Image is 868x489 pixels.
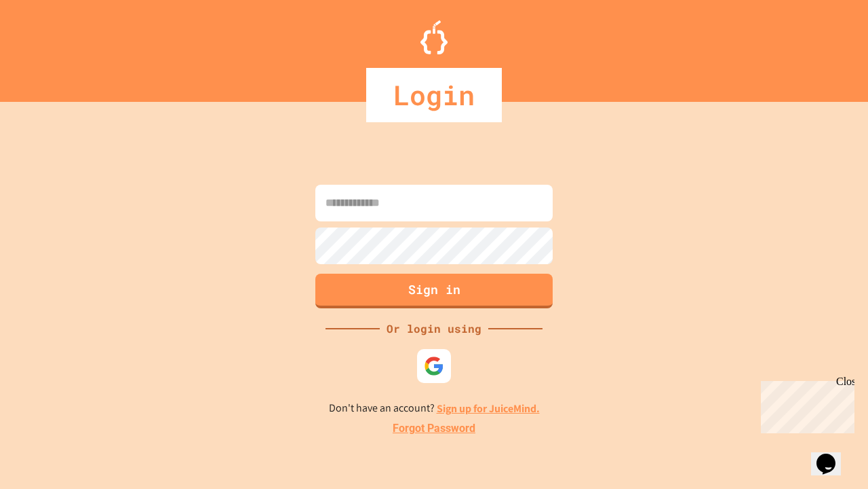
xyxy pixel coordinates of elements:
div: Login [366,68,502,122]
div: Or login using [380,321,488,337]
img: google-icon.svg [424,356,444,376]
div: Chat with us now!Close [5,5,94,86]
a: Forgot Password [393,420,475,437]
img: Logo.svg [420,20,448,54]
iframe: chat widget [755,376,854,433]
p: Don't have an account? [329,400,540,417]
a: Sign up for JuiceMind. [437,401,540,416]
iframe: chat widget [811,435,854,475]
button: Sign in [315,274,553,308]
